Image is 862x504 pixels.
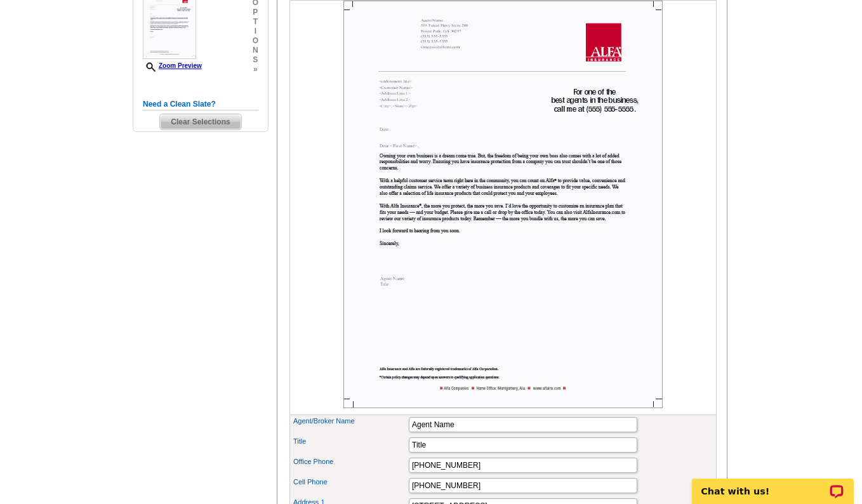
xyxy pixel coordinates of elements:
span: t [253,17,258,27]
iframe: LiveChat chat widget [684,464,862,504]
h5: Need a Clean Slate? [143,98,258,110]
span: o [253,36,258,46]
span: n [253,46,258,55]
img: Z18900535_00001_1.jpg [343,1,663,408]
span: s [253,55,258,65]
label: Agent/Broker Name [293,416,408,427]
a: Zoom Preview [143,62,202,69]
span: p [253,8,258,17]
label: Office Phone [293,456,408,467]
label: Cell Phone [293,477,408,487]
span: Clear Selections [160,114,241,129]
label: Title [293,436,408,447]
span: i [253,27,258,36]
span: » [253,65,258,74]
